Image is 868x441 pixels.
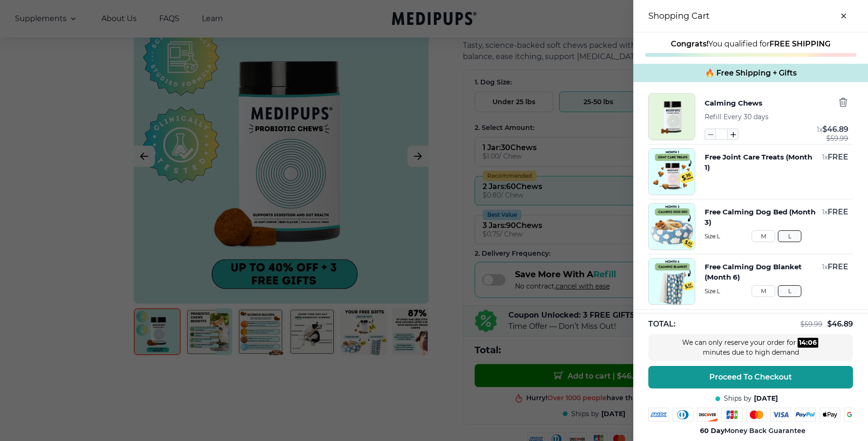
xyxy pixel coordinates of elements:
[746,408,767,422] img: mastercard
[828,262,848,271] span: FREE
[705,113,768,121] span: Refill Every 30 days
[700,426,806,435] span: Money Back Guarantee
[817,125,822,134] span: 1 x
[822,125,848,134] span: $ 46.89
[648,366,853,388] button: Proceed To Checkout
[820,408,840,422] img: apple
[705,68,797,77] span: 🔥 Free Shipping + Gifts
[671,39,708,48] strong: Congrats!
[649,149,695,195] img: Free Joint Care Treats (Month 1)
[770,408,791,422] img: visa
[722,408,743,422] img: jcb
[800,320,822,328] span: $ 59.99
[709,373,792,382] span: Proceed To Checkout
[705,97,762,109] button: Calming Chews
[724,394,752,403] span: Ships by
[705,152,817,173] button: Free Joint Care Treats (Month 1)
[648,319,676,329] span: TOTAL:
[705,262,817,282] button: Free Calming Dog Blanket (Month 6)
[649,204,695,250] img: Free Calming Dog Bed (Month 3)
[648,11,709,21] h3: Shopping Cart
[649,94,695,140] img: Calming Chews
[649,259,695,304] img: Free Calming Dog Blanket (Month 6)
[752,230,775,242] button: M
[705,233,848,240] span: Size: L
[822,263,828,271] span: 1 x
[680,338,821,357] div: We can only reserve your order for minutes due to high demand
[834,7,853,25] button: close-cart
[752,285,775,297] button: M
[673,408,693,422] img: diners-club
[778,285,801,297] button: L
[808,338,817,348] div: 06
[826,135,848,142] span: $ 59.99
[827,319,853,328] span: $ 46.89
[671,39,830,48] span: You qualified for
[828,152,848,161] span: FREE
[697,408,718,422] img: discover
[648,408,669,422] img: amex
[705,288,848,295] span: Size: L
[769,39,830,48] strong: FREE SHIPPING
[754,394,778,403] span: [DATE]
[778,230,801,242] button: L
[844,408,865,422] img: google
[705,207,817,228] button: Free Calming Dog Bed (Month 3)
[828,207,848,216] span: FREE
[822,208,828,216] span: 1 x
[700,426,724,435] strong: 60 Day
[798,338,818,348] div: :
[822,153,828,161] span: 1 x
[799,338,806,348] div: 14
[795,408,816,422] img: paypal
